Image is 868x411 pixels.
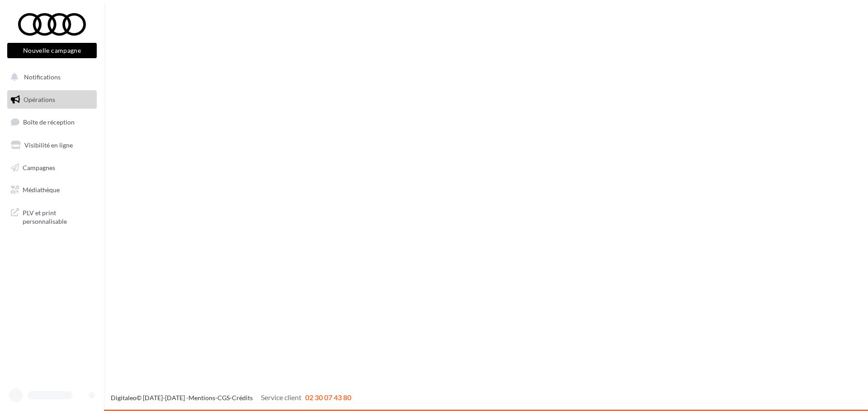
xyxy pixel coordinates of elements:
a: Mentions [189,394,215,402]
a: Campagnes [5,158,99,177]
span: 02 30 07 43 80 [305,393,351,402]
span: Boîte de réception [23,118,75,126]
a: CGS [217,394,230,402]
a: PLV et print personnalisable [5,203,99,230]
button: Nouvelle campagne [7,43,97,58]
span: Campagnes [23,163,55,171]
span: © [DATE]-[DATE] - - - [111,394,351,402]
a: Digitaleo [111,394,137,402]
span: Service client [261,393,302,402]
a: Crédits [232,394,253,402]
span: Médiathèque [23,186,60,194]
button: Notifications [5,68,95,87]
a: Médiathèque [5,180,99,199]
span: Notifications [24,73,61,81]
span: Visibilité en ligne [24,141,73,149]
span: PLV et print personnalisable [23,207,93,226]
a: Opérations [5,90,99,109]
span: Opérations [24,96,55,103]
a: Boîte de réception [5,112,99,132]
a: Visibilité en ligne [5,136,99,155]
